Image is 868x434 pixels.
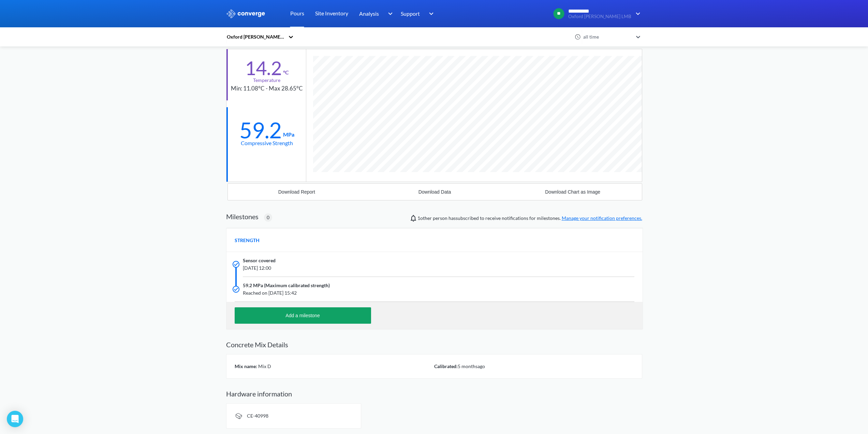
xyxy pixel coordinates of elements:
[504,184,642,200] button: Download Chart as Image
[235,412,243,420] img: signal-icon.svg
[247,413,268,419] span: CE-40998
[241,139,293,147] div: Compressive Strength
[226,340,642,349] h2: Concrete Mix Details
[401,9,420,18] span: Support
[434,363,458,369] span: Calibrated:
[383,10,394,18] img: downArrow.svg
[226,212,259,221] h2: Milestones
[228,184,366,200] button: Download Report
[7,411,23,427] div: Open Intercom Messenger
[235,237,260,244] span: STRENGTH
[582,33,633,41] div: all time
[243,289,552,297] span: Reached on [DATE] 15:42
[366,184,504,200] button: Download Data
[417,214,642,222] span: person has subscribed to receive notifications for milestones.
[568,14,631,19] span: Oxford [PERSON_NAME] LMB
[243,282,330,289] span: 59.2 MPa (Maximum calibrated strength)
[239,122,282,139] div: 59.2
[458,363,485,369] span: 5 months ago
[418,189,451,195] div: Download Data
[417,215,432,221] span: Nathan Rogers
[359,9,379,18] span: Analysis
[235,363,257,369] span: Mix name:
[257,363,271,369] span: Mix D
[631,10,642,18] img: downArrow.svg
[267,214,269,221] span: 0
[245,59,282,76] div: 14.2
[243,257,276,264] span: Sensor covered
[231,84,303,93] div: Min: 11.08°C - Max 28.65°C
[226,390,642,398] h2: Hardware information
[425,10,436,18] img: downArrow.svg
[243,264,552,272] span: [DATE] 12:00
[226,33,285,41] div: Oxford [PERSON_NAME] LMB
[235,307,371,324] button: Add a milestone
[545,189,600,195] div: Download Chart as Image
[226,9,266,18] img: logo_ewhite.svg
[409,214,417,222] img: notifications-icon.svg
[575,34,581,40] img: icon-clock.svg
[562,215,642,221] a: Manage your notification preferences.
[278,189,315,195] div: Download Report
[253,76,280,84] div: Temperature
